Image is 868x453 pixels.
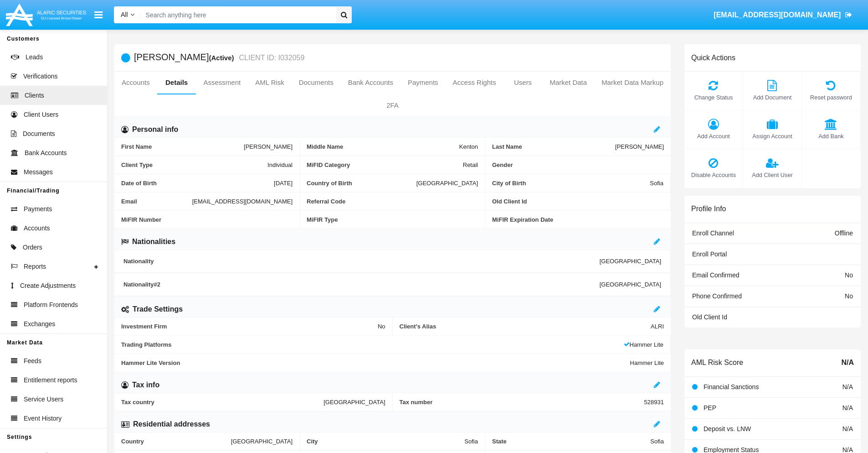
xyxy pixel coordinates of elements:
[692,250,727,258] span: Enroll Portal
[132,237,175,247] h6: Nationalities
[600,281,661,288] span: [GEOGRAPHIC_DATA]
[114,10,141,20] a: All
[123,258,600,265] span: Nationality
[492,180,650,187] span: City of Birth
[132,380,159,390] h6: Tax info
[692,229,734,237] span: Enroll Channel
[307,161,463,168] span: MiFID Category
[378,323,385,330] span: No
[416,180,478,187] span: [GEOGRAPHIC_DATA]
[492,161,664,168] span: Gender
[615,143,664,150] span: [PERSON_NAME]
[542,72,594,94] a: Market Data
[704,425,751,432] span: Deposit vs. LNW
[630,359,664,366] span: Hammer Lite
[25,148,67,158] span: Bank Accounts
[133,419,210,429] h6: Residential addresses
[692,292,742,300] span: Phone Confirmed
[845,271,853,279] span: No
[20,281,76,291] span: Create Adjustments
[307,180,416,187] span: Country of Birth
[134,52,304,63] h5: [PERSON_NAME]
[5,1,87,28] img: Logo image
[307,143,459,150] span: Middle Name
[650,180,663,187] span: Sofia
[692,271,739,279] span: Email Confirmed
[25,91,44,100] span: Clients
[806,132,856,141] span: Add Bank
[691,358,743,367] h6: AML Risk Score
[24,375,77,385] span: Entitlement reports
[748,171,797,179] span: Add Client User
[845,292,853,300] span: No
[24,300,78,310] span: Platform Frontends
[842,425,853,432] span: N/A
[492,143,615,150] span: Last Name
[24,204,52,214] span: Payments
[24,395,63,404] span: Service Users
[341,72,401,94] a: Bank Accounts
[123,281,600,288] span: Nationality #2
[400,323,651,330] span: Client’s Alias
[133,304,183,314] h6: Trade Settings
[121,143,244,150] span: First Name
[23,72,57,81] span: Verifications
[692,313,727,321] span: Old Client Id
[704,404,716,411] span: PEP
[324,399,385,406] span: [GEOGRAPHIC_DATA]
[594,72,671,94] a: Market Data Markup
[307,198,478,205] span: Referral Code
[157,72,196,94] a: Details
[248,72,292,94] a: AML Risk
[689,171,738,179] span: Disable Accounts
[463,161,478,168] span: Retail
[464,438,478,445] span: Sofia
[24,110,58,120] span: Client Users
[446,72,503,94] a: Access Rights
[709,2,857,28] a: [EMAIL_ADDRESS][DOMAIN_NAME]
[23,129,55,139] span: Documents
[196,72,248,94] a: Assessment
[121,216,293,223] span: MiFIR Number
[842,404,853,411] span: N/A
[121,323,378,330] span: Investment Firm
[237,54,305,62] small: CLIENT ID: I032059
[401,72,446,94] a: Payments
[121,180,274,187] span: Date of Birth
[650,438,664,445] span: Sofia
[691,53,735,62] h6: Quick Actions
[24,262,46,271] span: Reports
[121,198,192,205] span: Email
[292,72,341,94] a: Documents
[704,383,759,391] span: Financial Sanctions
[624,341,663,348] span: Hammer Lite
[806,93,856,102] span: Reset password
[24,356,41,366] span: Feeds
[121,359,630,366] span: Hammer Lite Version
[714,11,841,19] span: [EMAIL_ADDRESS][DOMAIN_NAME]
[26,52,43,62] span: Leads
[503,72,543,94] a: Users
[841,357,854,368] span: N/A
[121,399,324,406] span: Tax country
[121,438,231,445] span: Country
[689,93,738,102] span: Change Status
[121,11,128,18] span: All
[244,143,293,150] span: [PERSON_NAME]
[23,243,42,252] span: Orders
[689,132,738,141] span: Add Account
[307,216,478,223] span: MiFIR Type
[600,258,661,265] span: [GEOGRAPHIC_DATA]
[141,6,333,23] input: Search
[192,198,293,205] span: [EMAIL_ADDRESS][DOMAIN_NAME]
[691,204,726,213] h6: Profile Info
[24,224,50,233] span: Accounts
[492,198,663,205] span: Old Client Id
[644,399,664,406] span: 528931
[835,229,853,237] span: Offline
[651,323,664,330] span: ALRI
[24,167,53,177] span: Messages
[748,132,797,141] span: Assign Account
[492,438,650,445] span: State
[459,143,478,150] span: Kenton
